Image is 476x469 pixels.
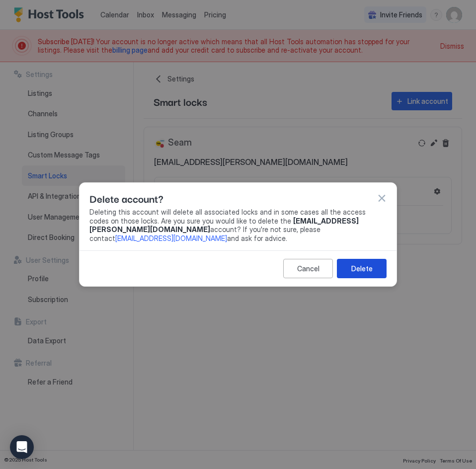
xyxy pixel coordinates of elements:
[337,259,387,278] button: Delete
[89,191,163,206] span: Delete account?
[10,435,34,459] div: Open Intercom Messenger
[297,263,319,274] div: Cancel
[283,259,333,278] button: Cancel
[115,234,227,242] a: [EMAIL_ADDRESS][DOMAIN_NAME]
[89,208,387,242] span: Deleting this account will delete all associated locks and in some cases all the access codes on ...
[351,263,373,274] div: Delete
